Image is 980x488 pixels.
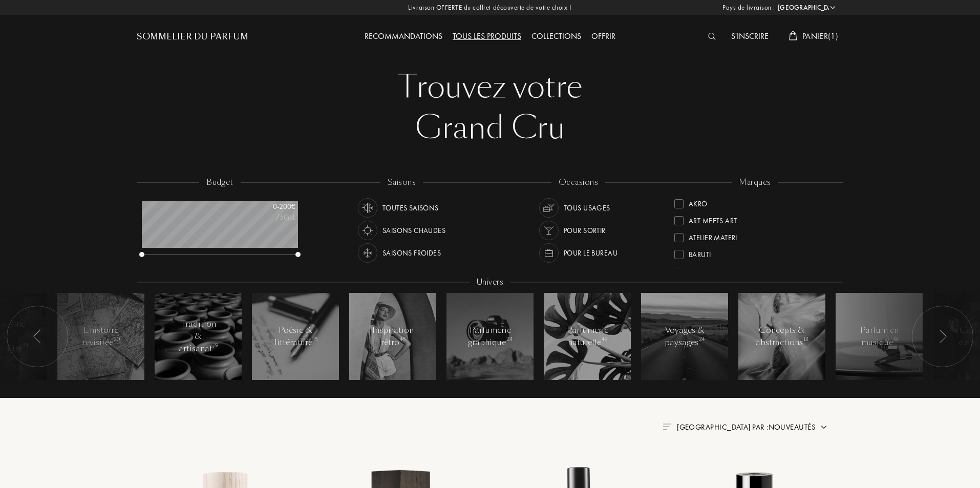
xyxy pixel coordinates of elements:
[380,177,423,188] div: saisons
[689,195,708,209] div: Akro
[564,198,610,218] div: Tous usages
[144,67,836,108] div: Trouvez votre
[542,201,556,215] img: usage_occasion_all_white.svg
[137,31,248,43] a: Sommelier du Parfum
[470,277,510,288] div: Univers
[663,324,707,349] div: Voyages & paysages
[213,342,218,349] span: 79
[177,318,220,355] div: Tradition & artisanat
[468,324,512,349] div: Parfumerie graphique
[939,330,947,343] img: arr_left.svg
[726,31,774,41] a: S'inscrire
[360,246,375,260] img: usage_season_cold_white.svg
[382,198,439,218] div: Toutes saisons
[732,177,778,188] div: marques
[360,223,375,238] img: usage_season_hot_white.svg
[602,336,607,343] span: 49
[382,243,441,263] div: Saisons froides
[820,423,828,431] img: arrow.png
[506,336,513,343] span: 23
[802,31,838,41] span: Panier ( 1 )
[144,108,836,148] div: Grand Cru
[526,31,586,41] a: Collections
[564,221,606,240] div: Pour sortir
[359,31,448,41] a: Recommandations
[244,201,295,212] div: 0 - 200 €
[756,324,808,349] div: Concepts & abstractions
[586,31,621,41] a: Offrir
[542,246,556,260] img: usage_occasion_work_white.svg
[360,201,375,215] img: usage_season_average_white.svg
[448,31,526,41] a: Tous les produits
[689,229,737,243] div: Atelier Materi
[566,324,609,349] div: Parfumerie naturelle
[33,330,41,343] img: arr_left.svg
[244,212,295,223] div: /50mL
[400,336,406,343] span: 45
[586,30,621,44] div: Offrir
[313,336,317,343] span: 15
[722,3,775,13] span: Pays de livraison :
[677,422,816,432] span: [GEOGRAPHIC_DATA] par : Nouveautés
[274,324,317,349] div: Poésie & littérature
[542,223,556,238] img: usage_occasion_party_white.svg
[708,33,716,40] img: search_icn_white.svg
[551,177,605,188] div: occasions
[199,177,241,188] div: budget
[699,336,705,343] span: 24
[689,212,737,226] div: Art Meets Art
[448,30,526,44] div: Tous les produits
[359,30,448,44] div: Recommandations
[689,246,711,260] div: Baruti
[526,30,586,44] div: Collections
[689,263,739,277] div: Binet-Papillon
[789,31,797,40] img: cart_white.svg
[382,221,445,240] div: Saisons chaudes
[564,243,617,263] div: Pour le bureau
[663,423,671,430] img: filter_by.png
[371,324,415,349] div: Inspiration rétro
[803,336,808,343] span: 13
[726,30,774,44] div: S'inscrire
